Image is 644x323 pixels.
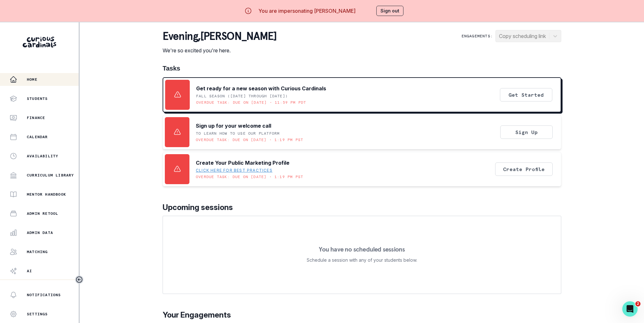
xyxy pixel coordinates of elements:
[163,309,561,321] p: Your Engagements
[27,134,48,139] p: Calendar
[196,174,303,179] p: Overdue task: Due on [DATE] • 1:19 PM PST
[27,96,48,101] p: Students
[500,125,553,139] button: Sign Up
[258,7,356,15] p: You are impersonating [PERSON_NAME]
[27,115,45,120] p: Finance
[27,268,32,274] p: AI
[196,159,289,167] p: Create Your Public Marketing Profile
[500,88,552,101] button: Get Started
[27,154,58,159] p: Availability
[196,85,326,92] p: Get ready for a new season with Curious Cardinals
[495,162,553,176] button: Create Profile
[23,37,56,48] img: Curious Cardinals Logo
[27,292,61,297] p: Notifications
[376,6,403,16] button: Sign out
[27,77,37,82] p: Home
[622,301,638,317] iframe: Intercom live chat
[196,137,303,142] p: Overdue task: Due on [DATE] • 1:19 PM PST
[163,64,561,72] h1: Tasks
[163,202,561,213] p: Upcoming sessions
[27,249,48,254] p: Matching
[163,47,276,54] p: We're so excited you're here.
[462,34,493,39] p: Engagements:
[27,211,58,216] p: Admin Retool
[635,301,640,306] span: 2
[163,30,276,43] p: evening , [PERSON_NAME]
[319,246,405,252] p: You have no scheduled sessions
[196,168,272,173] a: Click here for best practices
[27,312,48,317] p: Settings
[75,275,83,284] button: Toggle sidebar
[27,230,53,235] p: Admin Data
[27,192,66,197] p: Mentor Handbook
[196,131,280,136] p: To learn how to use our platform
[196,100,306,105] p: Overdue task: Due on [DATE] • 11:59 PM PDT
[307,256,417,264] p: Schedule a session with any of your students below.
[27,173,74,178] p: Curriculum Library
[196,122,271,130] p: Sign up for your welcome call
[196,94,288,99] p: Fall Season ([DATE] through [DATE])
